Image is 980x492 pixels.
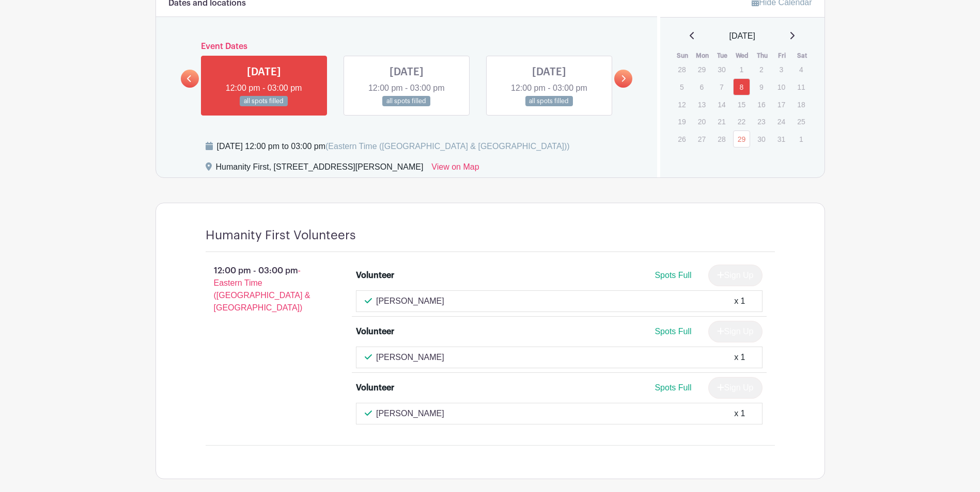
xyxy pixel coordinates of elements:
[773,131,790,147] p: 31
[655,383,691,392] span: Spots Full
[733,113,750,129] p: 22
[712,51,733,61] th: Tue
[655,327,691,336] span: Spots Full
[733,61,750,77] p: 1
[772,51,792,61] th: Fri
[655,271,691,280] span: Spots Full
[792,96,810,112] p: 18
[713,96,730,112] p: 14
[733,51,753,61] th: Wed
[376,407,444,420] p: [PERSON_NAME]
[673,131,690,147] p: 26
[729,30,755,42] span: [DATE]
[214,266,310,312] span: - Eastern Time ([GEOGRAPHIC_DATA] & [GEOGRAPHIC_DATA])
[376,295,444,307] p: [PERSON_NAME]
[713,79,730,95] p: 7
[753,131,770,147] p: 30
[733,130,750,147] a: 29
[693,61,710,77] p: 29
[733,78,750,95] a: 8
[792,79,810,95] p: 11
[753,61,770,77] p: 2
[673,113,690,129] p: 19
[189,260,340,318] p: 12:00 pm - 03:00 pm
[693,113,710,129] p: 20
[673,51,693,61] th: Sun
[673,61,690,77] p: 28
[734,407,745,420] div: x 1
[734,295,745,307] div: x 1
[216,161,424,177] div: Humanity First, [STREET_ADDRESS][PERSON_NAME]
[773,113,790,129] p: 24
[734,351,745,364] div: x 1
[752,51,772,61] th: Thu
[713,61,730,77] p: 30
[199,42,615,52] h6: Event Dates
[693,96,710,112] p: 13
[325,142,570,151] span: (Eastern Time ([GEOGRAPHIC_DATA] & [GEOGRAPHIC_DATA]))
[673,79,690,95] p: 5
[376,351,444,364] p: [PERSON_NAME]
[753,96,770,112] p: 16
[792,113,810,129] p: 25
[673,96,690,112] p: 12
[693,51,713,61] th: Mon
[792,61,810,77] p: 4
[773,79,790,95] p: 10
[693,131,710,147] p: 27
[693,79,710,95] p: 6
[713,131,730,147] p: 28
[753,79,770,95] p: 9
[356,269,394,282] div: Volunteer
[431,161,479,177] a: View on Map
[206,228,356,243] h4: Humanity First Volunteers
[773,61,790,77] p: 3
[733,96,750,112] p: 15
[792,51,812,61] th: Sat
[713,113,730,129] p: 21
[217,140,570,153] div: [DATE] 12:00 pm to 03:00 pm
[773,96,790,112] p: 17
[792,131,810,147] p: 1
[356,382,394,394] div: Volunteer
[356,325,394,338] div: Volunteer
[753,113,770,129] p: 23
